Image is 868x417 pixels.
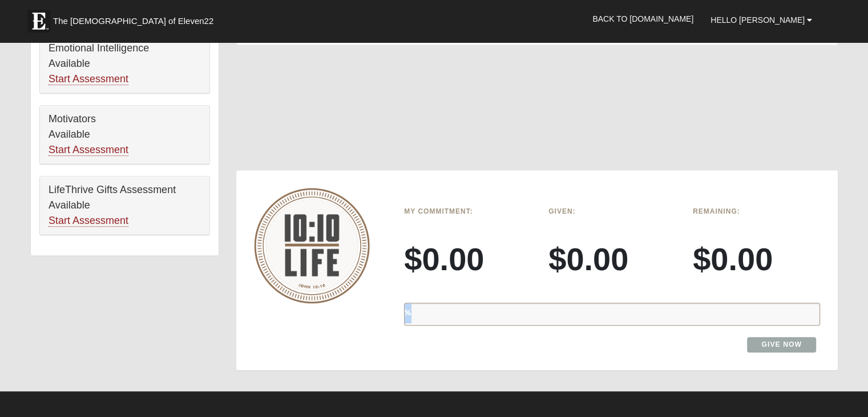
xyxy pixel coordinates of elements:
div: LifeThrive Gifts Assessment Available [40,177,209,235]
h6: Remaining: [693,207,820,215]
a: The [DEMOGRAPHIC_DATA] of Eleven22 [22,4,250,33]
h6: Given: [548,207,676,215]
span: Hello [PERSON_NAME] [710,15,805,25]
span: The [DEMOGRAPHIC_DATA] of Eleven22 [53,15,213,27]
a: Start Assessment [49,73,128,85]
img: 10-10-Life-logo-round-no-scripture.png [254,188,370,303]
a: Start Assessment [49,144,128,156]
a: Give Now [747,337,816,352]
h3: $0.00 [693,240,820,278]
a: Start Assessment [49,215,128,227]
div: Emotional Intelligence Available [40,35,209,93]
a: Hello [PERSON_NAME] [702,6,821,34]
h3: $0.00 [404,240,531,278]
h6: My Commitment: [404,207,531,215]
div: Motivators Available [40,106,209,164]
a: Back to [DOMAIN_NAME] [584,5,702,33]
h3: $0.00 [548,240,676,278]
img: Eleven22 logo [27,10,50,33]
